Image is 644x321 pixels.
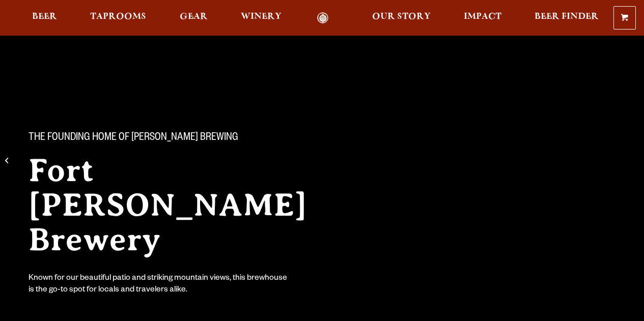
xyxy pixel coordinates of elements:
a: Our Story [366,12,437,24]
span: Our Story [372,13,431,21]
h2: Fort [PERSON_NAME] Brewery [29,153,346,257]
a: Odell Home [304,12,342,24]
div: Known for our beautiful patio and striking mountain views, this brewhouse is the go-to spot for l... [29,273,289,297]
span: Winery [241,13,282,21]
a: Taprooms [83,12,153,24]
span: Beer Finder [535,13,599,21]
span: Taprooms [90,13,146,21]
a: Beer Finder [528,12,605,24]
span: Gear [180,13,208,21]
a: Gear [173,12,214,24]
a: Winery [234,12,288,24]
a: Beer [25,12,64,24]
span: Beer [32,13,57,21]
span: The Founding Home of [PERSON_NAME] Brewing [29,132,238,145]
a: Impact [457,12,508,24]
span: Impact [464,13,501,21]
